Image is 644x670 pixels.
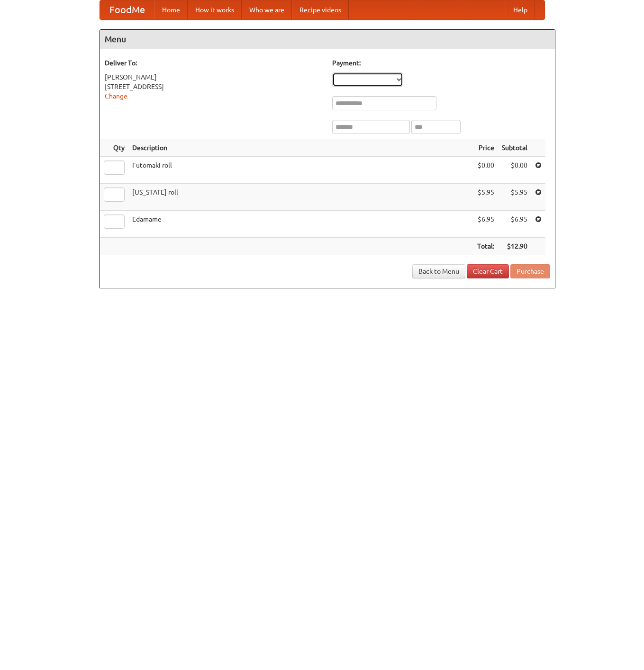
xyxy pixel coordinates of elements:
th: Description [128,139,473,157]
div: [STREET_ADDRESS] [105,82,323,91]
h4: Menu [100,30,555,49]
td: $5.95 [473,184,498,211]
a: Who we are [242,0,292,19]
td: $0.00 [498,157,531,184]
button: Purchase [510,264,550,278]
h5: Deliver To: [105,58,323,68]
a: Clear Cart [467,264,509,278]
a: FoodMe [100,0,154,19]
th: Price [473,139,498,157]
div: [PERSON_NAME] [105,72,323,82]
h5: Payment: [332,58,550,68]
th: Subtotal [498,139,531,157]
a: Home [154,0,188,19]
a: Recipe videos [292,0,349,19]
th: $12.90 [498,238,531,255]
td: $0.00 [473,157,498,184]
a: Help [506,0,535,19]
td: [US_STATE] roll [128,184,473,211]
a: Change [105,92,127,100]
td: $6.95 [498,211,531,238]
td: Edamame [128,211,473,238]
a: Back to Menu [412,264,465,278]
td: $6.95 [473,211,498,238]
td: $5.95 [498,184,531,211]
td: Futomaki roll [128,157,473,184]
th: Qty [100,139,128,157]
a: How it works [188,0,242,19]
th: Total: [473,238,498,255]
